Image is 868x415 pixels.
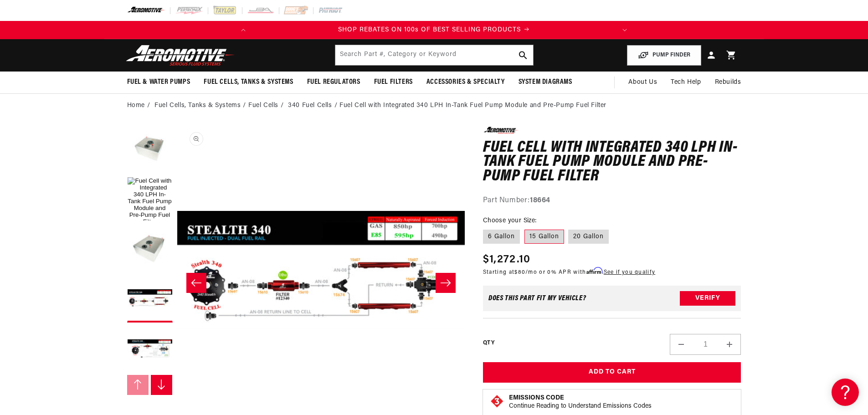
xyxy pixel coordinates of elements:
li: Fuel Cells, Tanks & Systems [154,101,248,111]
span: Fuel Regulators [307,77,360,87]
span: Fuel Filters [374,77,413,87]
button: Translation missing: en.sections.announcements.next_announcement [616,21,634,39]
li: Fuel Cell with Integrated 340 LPH In-Tank Fuel Pump Module and Pre-Pump Fuel Filter [339,101,606,111]
strong: 18664 [530,197,550,204]
span: System Diagrams [519,77,572,87]
img: Emissions code [490,394,504,409]
div: Announcement [252,25,616,35]
label: 15 Gallon [524,230,564,244]
button: PUMP FINDER [627,45,701,66]
a: Home [127,101,145,111]
button: Verify [680,291,735,306]
button: Load image 3 in gallery view [127,227,173,272]
a: About Us [621,72,664,93]
button: Slide right [151,375,173,395]
button: Load image 1 in gallery view [127,177,173,222]
p: Continue Reading to Understand Emissions Codes [509,402,652,410]
summary: Accessories & Specialty [420,72,512,93]
button: search button [513,45,533,65]
a: SHOP REBATES ON 100s OF BEST SELLING PRODUCTS [252,25,616,35]
div: Does This part fit My vehicle? [488,295,586,302]
img: Aeromotive [123,45,237,66]
a: See if you qualify - Learn more about Affirm Financing (opens in modal) [604,270,655,275]
div: Part Number: [483,195,741,207]
span: Tech Help [671,77,701,87]
summary: Fuel Filters [367,72,420,93]
summary: Tech Help [664,72,708,93]
span: Fuel & Water Pumps [127,77,190,87]
button: Load image 2 in gallery view [127,127,173,172]
label: 20 Gallon [568,230,609,244]
span: SHOP REBATES ON 100s OF BEST SELLING PRODUCTS [338,26,521,33]
button: Emissions CodeContinue Reading to Understand Emissions Codes [509,394,652,410]
label: 6 Gallon [483,230,520,244]
li: Fuel Cells [248,101,286,111]
span: $80 [514,270,525,275]
button: Translation missing: en.sections.announcements.previous_announcement [234,21,252,39]
button: Add to Cart [483,362,741,383]
summary: Rebuilds [708,72,748,93]
label: QTY [483,339,494,347]
span: Affirm [586,267,602,274]
span: About Us [628,79,657,86]
span: $1,272.10 [483,251,531,268]
summary: Fuel & Water Pumps [120,72,197,93]
div: 1 of 2 [252,25,616,35]
h1: Fuel Cell with Integrated 340 LPH In-Tank Fuel Pump Module and Pre-Pump Fuel Filter [483,141,741,184]
span: Rebuilds [715,77,741,87]
legend: Choose your Size: [483,216,538,225]
input: Search by Part Number, Category or Keyword [335,45,533,65]
summary: System Diagrams [512,72,579,93]
summary: Fuel Cells, Tanks & Systems [197,72,300,93]
button: Slide left [127,375,149,395]
strong: Emissions Code [509,395,564,401]
button: Slide right [436,273,456,293]
nav: breadcrumbs [127,101,741,111]
a: 340 Fuel Cells [288,101,332,111]
summary: Fuel Regulators [300,72,367,93]
p: Starting at /mo or 0% APR with . [483,268,655,277]
button: Load image 5 in gallery view [127,327,173,373]
slideshow-component: Translation missing: en.sections.announcements.announcement_bar [104,21,764,39]
button: Load image 4 in gallery view [127,277,173,323]
span: Fuel Cells, Tanks & Systems [204,77,293,87]
button: Slide left [186,273,206,293]
span: Accessories & Specialty [426,77,505,87]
